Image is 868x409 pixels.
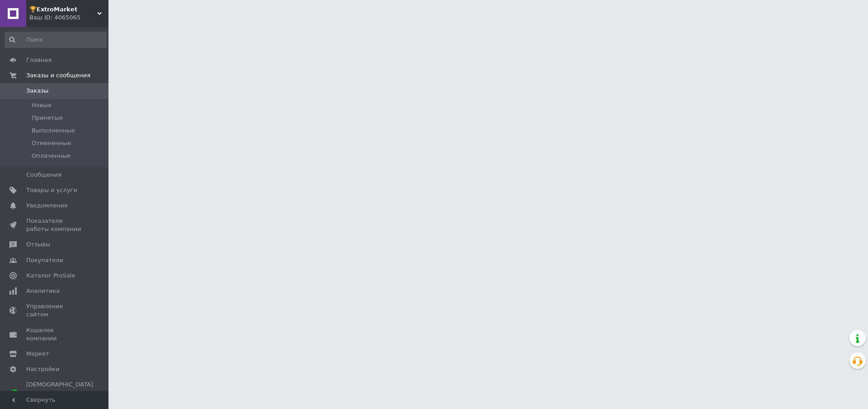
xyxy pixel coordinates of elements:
[26,256,63,264] span: Покупатели
[26,326,84,343] span: Кошелек компании
[32,127,75,135] span: Выполненные
[26,365,59,373] span: Настройки
[26,350,49,358] span: Маркет
[29,5,97,14] span: 🏆𝗘𝘅𝘁𝗿𝗼𝗠𝗮𝗿𝗸𝗲𝘁
[26,240,50,249] span: Отзывы
[26,217,84,233] span: Показатели работы компании
[32,152,71,160] span: Оплаченные
[32,139,71,147] span: Отмененные
[29,14,108,22] div: Ваш ID: 4065065
[26,302,84,319] span: Управление сайтом
[32,114,63,122] span: Принятые
[26,87,48,95] span: Заказы
[26,71,90,80] span: Заказы и сообщения
[26,171,61,179] span: Сообщения
[26,56,52,64] span: Главная
[26,287,60,295] span: Аналитика
[32,101,52,109] span: Новые
[5,32,107,48] input: Поиск
[26,202,67,210] span: Уведомления
[26,381,93,405] span: [DEMOGRAPHIC_DATA] и счета
[26,186,77,194] span: Товары и услуги
[26,272,75,280] span: Каталог ProSale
